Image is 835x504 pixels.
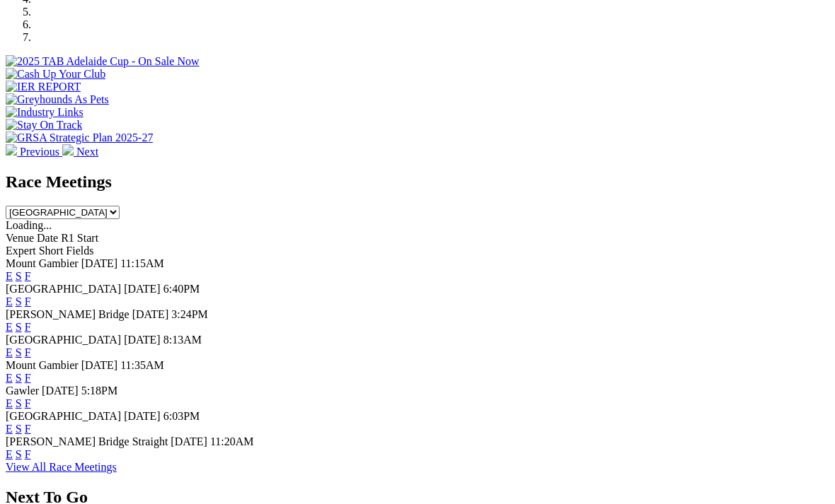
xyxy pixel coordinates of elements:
a: S [16,397,22,409]
span: [DATE] [42,385,79,397]
a: F [25,321,31,333]
a: F [25,372,31,384]
span: [PERSON_NAME] Bridge Straight [6,435,168,447]
span: [DATE] [124,283,161,295]
span: R1 Start [61,232,98,244]
span: 11:35AM [120,359,164,371]
span: 5:18PM [81,385,118,397]
a: S [16,423,22,435]
span: 3:24PM [171,308,208,320]
img: Cash Up Your Club [6,68,105,81]
a: S [16,372,22,384]
img: GRSA Strategic Plan 2025-27 [6,131,153,144]
a: S [16,270,22,282]
a: S [16,346,22,358]
span: [DATE] [124,410,161,422]
a: F [25,397,31,409]
img: Industry Links [6,106,83,119]
span: [GEOGRAPHIC_DATA] [6,283,121,295]
span: [DATE] [81,257,118,269]
h2: Race Meetings [6,172,829,192]
span: Date [37,232,58,244]
a: E [6,448,13,460]
a: F [25,295,31,307]
a: E [6,423,13,435]
span: [GEOGRAPHIC_DATA] [6,334,121,346]
span: [DATE] [171,435,207,447]
span: 6:40PM [163,283,200,295]
a: View All Race Meetings [6,461,117,473]
a: F [25,423,31,435]
span: 11:20AM [210,435,254,447]
a: E [6,346,13,358]
a: E [6,295,13,307]
a: E [6,270,13,282]
span: [GEOGRAPHIC_DATA] [6,410,121,422]
a: S [16,448,22,460]
a: F [25,448,31,460]
span: Venue [6,232,34,244]
img: chevron-left-pager-white.svg [6,144,17,156]
a: S [16,295,22,307]
span: Next [76,146,98,158]
span: Gawler [6,385,39,397]
img: chevron-right-pager-white.svg [62,144,74,156]
img: IER REPORT [6,81,81,93]
span: 11:15AM [120,257,164,269]
a: E [6,321,13,333]
span: Fields [66,245,93,257]
a: F [25,270,31,282]
span: Mount Gambier [6,359,79,371]
span: Loading... [6,219,52,231]
a: E [6,397,13,409]
span: Previous [20,146,59,158]
a: Previous [6,146,62,158]
span: Mount Gambier [6,257,79,269]
span: [DATE] [81,359,118,371]
span: 6:03PM [163,410,200,422]
span: [DATE] [132,308,169,320]
img: Stay On Track [6,119,82,131]
span: Short [39,245,64,257]
span: [DATE] [124,334,161,346]
span: Expert [6,245,36,257]
span: 8:13AM [163,334,202,346]
a: F [25,346,31,358]
span: [PERSON_NAME] Bridge [6,308,129,320]
a: Next [62,146,98,158]
img: Greyhounds As Pets [6,93,109,106]
img: 2025 TAB Adelaide Cup - On Sale Now [6,55,200,68]
a: S [16,321,22,333]
a: E [6,372,13,384]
